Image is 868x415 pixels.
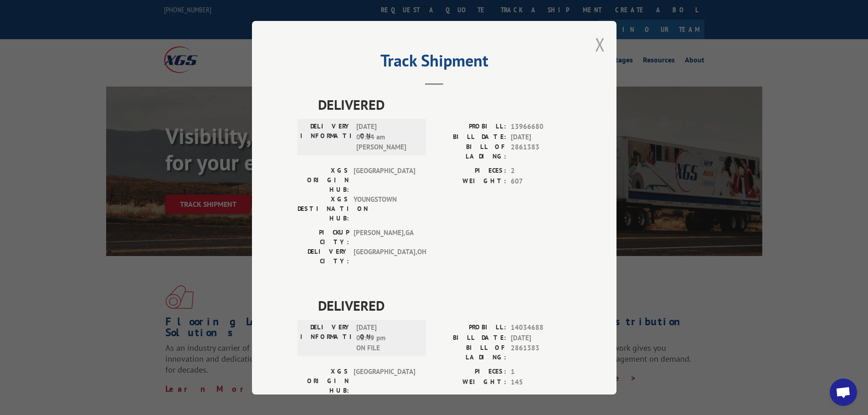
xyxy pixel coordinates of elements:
span: [PERSON_NAME] , GA [354,228,415,247]
button: Close modal [595,32,605,56]
span: [GEOGRAPHIC_DATA] [354,166,415,195]
label: BILL DATE: [434,132,506,142]
span: 607 [511,176,571,186]
label: XGS DESTINATION HUB: [298,195,349,223]
label: PROBILL: [434,323,506,333]
label: DELIVERY INFORMATION: [300,122,352,153]
span: [DATE] [511,333,571,343]
span: DELIVERED [318,94,571,115]
label: PICKUP CITY: [298,228,349,247]
div: Open chat [830,379,857,406]
label: PROBILL: [434,122,506,132]
label: WEIGHT: [434,176,506,186]
label: BILL OF LADING: [434,343,506,362]
span: DELIVERED [318,295,571,316]
span: 2861383 [511,142,571,161]
label: PIECES: [434,166,506,176]
span: 2 [511,166,571,176]
span: 1 [511,367,571,377]
span: 2861383 [511,343,571,362]
label: BILL DATE: [434,333,506,343]
span: YOUNGSTOWN [354,195,415,223]
span: 145 [511,377,571,387]
label: DELIVERY INFORMATION: [300,323,352,354]
span: [DATE] [511,132,571,142]
span: [GEOGRAPHIC_DATA] , OH [354,247,415,266]
span: 13966680 [511,122,571,132]
span: [GEOGRAPHIC_DATA] [354,367,415,395]
label: XGS ORIGIN HUB: [298,367,349,395]
span: [DATE] 03:49 pm ON FILE [356,323,418,354]
label: DELIVERY CITY: [298,247,349,266]
span: 14034688 [511,323,571,333]
label: PIECES: [434,367,506,377]
h2: Track Shipment [298,54,571,72]
label: WEIGHT: [434,377,506,387]
label: BILL OF LADING: [434,142,506,161]
label: XGS ORIGIN HUB: [298,166,349,195]
span: [DATE] 09:14 am [PERSON_NAME] [356,122,418,153]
